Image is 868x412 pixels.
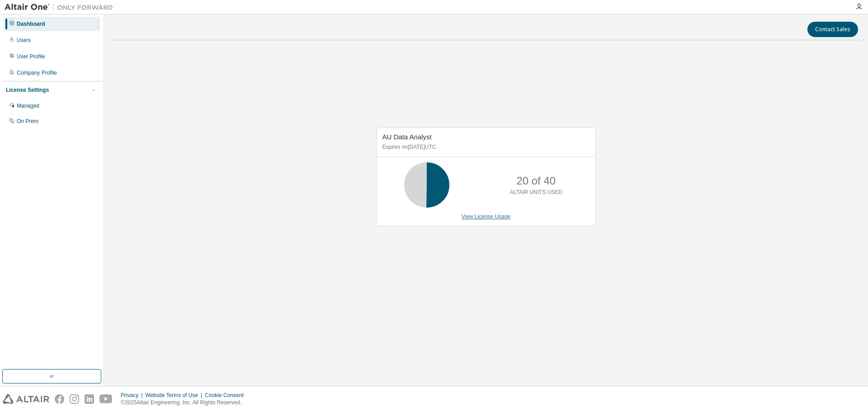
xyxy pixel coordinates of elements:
[99,394,113,404] img: youtube.svg
[121,392,145,399] div: Privacy
[17,53,45,60] div: User Profile
[382,143,588,151] p: Expires on [DATE] UTC
[462,213,511,220] a: View License Usage
[121,399,249,407] p: © 2025 Altair Engineering, Inc. All Rights Reserved.
[85,394,94,404] img: linkedin.svg
[3,394,49,404] img: altair_logo.svg
[70,394,79,404] img: instagram.svg
[807,22,858,37] button: Contact Sales
[55,394,64,404] img: facebook.svg
[17,37,31,44] div: Users
[17,118,38,125] div: On Prem
[382,133,432,141] span: AU Data Analyst
[17,20,45,28] div: Dashboard
[6,86,49,94] div: License Settings
[5,3,118,12] img: Altair One
[17,102,39,109] div: Managed
[17,69,57,76] div: Company Profile
[205,392,249,399] div: Cookie Consent
[145,392,205,399] div: Website Terms of Use
[510,189,562,196] p: ALTAIR UNITS USED
[516,173,556,189] p: 20 of 40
